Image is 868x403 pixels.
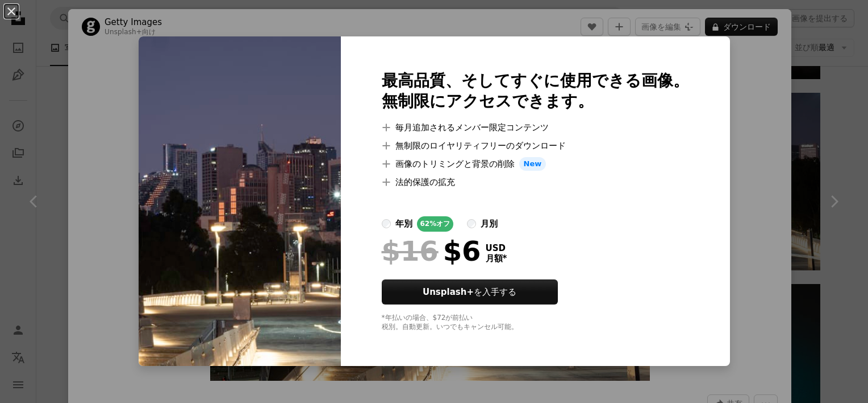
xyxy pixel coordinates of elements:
[519,157,546,171] span: New
[382,279,558,305] button: Unsplash+を入手する
[467,219,476,228] input: 月別
[395,217,412,231] div: 年別
[486,243,507,253] span: USD
[382,121,689,134] li: 毎月追加されるメンバー限定コンテンツ
[382,71,689,112] h2: 最高品質、そしてすぐに使用できる画像。 無制限にアクセスできます。
[382,314,689,332] div: *年払いの場合、 $72 が前払い 税別。自動更新。いつでもキャンセル可能。
[382,175,689,189] li: 法的保護の拡充
[417,216,454,232] div: 62% オフ
[481,217,498,231] div: 月別
[139,36,341,366] img: premium_photo-1733266842389-85dc8f9c7f62
[382,236,439,266] span: $16
[423,287,474,297] strong: Unsplash+
[382,157,689,171] li: 画像のトリミングと背景の削除
[382,139,689,153] li: 無制限のロイヤリティフリーのダウンロード
[382,219,391,228] input: 年別62%オフ
[382,236,481,266] div: $6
